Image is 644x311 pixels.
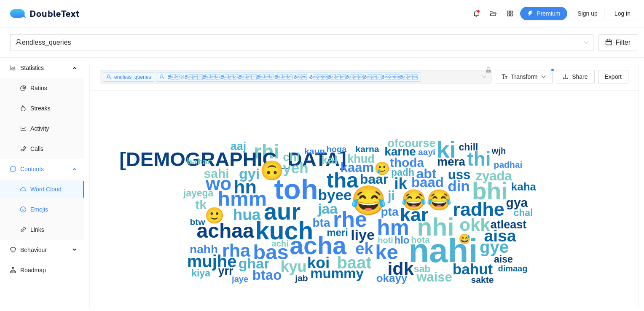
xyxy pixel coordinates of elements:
text: hm [377,216,409,240]
button: thunderboltPremium [520,7,567,20]
text: din [448,178,470,194]
span: upload [563,74,569,80]
text: gye [480,238,509,256]
text: ki [436,136,456,163]
text: byee [318,187,352,203]
span: Sign up [577,9,597,18]
text: 🙃 [260,159,284,182]
img: logo [10,9,30,18]
span: endless_queries [114,74,151,80]
text: rha [222,240,251,260]
text: atleast [491,218,527,231]
text: nhi [417,213,454,241]
div: DoubleText [10,9,80,18]
text: hlo [394,234,410,246]
text: kaam [341,160,374,175]
text: nahh [190,243,218,256]
text: radhe [453,198,504,220]
text: thi [467,148,491,170]
span: Share [572,72,588,81]
span: folder-open [487,10,499,17]
text: sakte [471,275,494,284]
span: Links [30,221,78,238]
text: 🙂 [205,206,225,225]
text: rhi [254,140,279,163]
span: Ratios [30,80,78,97]
text: 🥲 [374,161,390,176]
text: gyi [239,166,260,182]
span: cloud [20,186,26,192]
text: karna [356,144,379,154]
text: chill [459,142,478,153]
text: bas [253,241,288,263]
span: apartment [10,267,16,273]
text: khud [347,153,375,165]
text: jaa [317,201,338,217]
text: hoti [378,236,393,245]
text: aisa [484,227,516,245]
text: hua [233,206,261,223]
text: meri [327,227,348,238]
text: okk [459,215,490,235]
text: jaye [231,274,248,284]
text: thoda [390,155,424,169]
span: pie-chart [20,85,26,91]
text: mera [437,155,465,168]
text: jab [295,273,308,283]
span: fire [20,105,26,111]
span: bell [470,10,483,17]
span: Behaviour [20,241,70,258]
text: kaun [304,146,325,156]
text: kal [321,153,338,166]
text: ji [387,188,395,203]
span: user [106,74,111,79]
text: padh [391,167,414,178]
text: [DEMOGRAPHIC_DATA] [119,148,346,170]
text: yrr [218,265,234,277]
text: tha [327,169,359,192]
text: sab [414,263,431,274]
text: kyu [281,258,307,275]
text: acha [290,232,347,260]
span: Premium [537,9,560,18]
text: koi [307,254,330,271]
span: Calls [30,140,78,157]
span: down [541,75,546,80]
text: baat [337,253,371,272]
span: Filter [615,37,631,48]
text: padhai [494,160,523,169]
span: endless_queries [15,35,588,51]
span: bar-chart [10,65,16,71]
text: yeh [283,160,308,176]
text: gya [506,196,528,209]
text: hoga [327,145,347,154]
text: mujhe [187,252,237,271]
text: wo [205,173,231,194]
text: chal [514,207,533,218]
button: bell [470,7,483,20]
div: endless_queries [15,35,581,51]
text: ek [355,240,373,257]
text: kuch [255,217,314,245]
text: tk [195,198,207,212]
span: thunderbolt [527,11,533,17]
span: calendar [605,39,612,47]
button: Log in [608,7,637,20]
text: kaha [511,180,537,193]
text: hota [411,235,430,244]
text: zyada [476,169,513,183]
text: ghar [239,255,270,271]
text: idk [388,258,414,279]
text: okayy [376,272,408,284]
text: baad [411,174,444,190]
text: sahi [204,166,229,180]
text: wjh [491,146,506,155]
span: user [159,74,164,79]
text: bahar [187,156,211,166]
text: ke [375,241,398,263]
span: Log in [614,9,631,18]
span: Word Cloud [30,181,78,198]
span: Activity [30,120,78,137]
text: bahut [453,261,493,277]
span: Emojis [30,201,78,218]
